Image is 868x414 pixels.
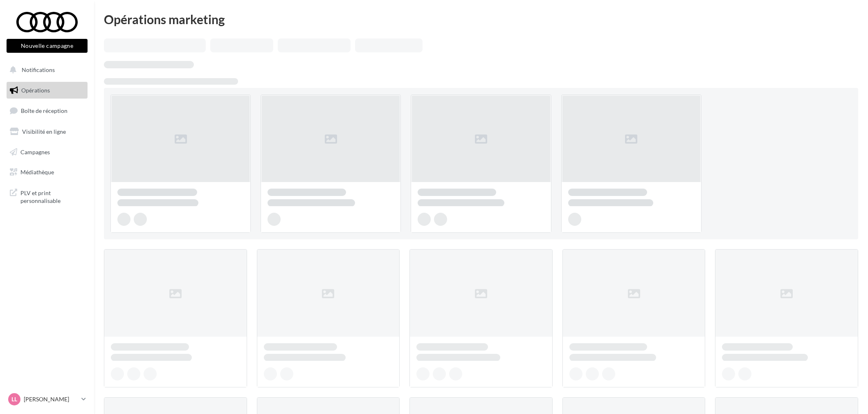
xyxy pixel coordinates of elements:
a: LL [PERSON_NAME] [7,391,88,407]
div: Opérations marketing [104,13,858,25]
span: Visibilité en ligne [22,128,66,135]
button: Nouvelle campagne [7,39,88,53]
span: Campagnes [20,148,50,155]
a: Campagnes [5,144,89,161]
span: PLV et print personnalisable [20,187,84,205]
span: Boîte de réception [21,107,67,114]
span: Notifications [22,66,55,73]
span: Opérations [21,87,50,94]
a: Opérations [5,82,89,99]
span: Médiathèque [20,169,54,175]
span: LL [11,395,17,403]
a: PLV et print personnalisable [5,184,89,208]
a: Visibilité en ligne [5,123,89,140]
button: Notifications [5,61,86,79]
a: Médiathèque [5,164,89,181]
p: [PERSON_NAME] [24,395,78,403]
a: Boîte de réception [5,102,89,119]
